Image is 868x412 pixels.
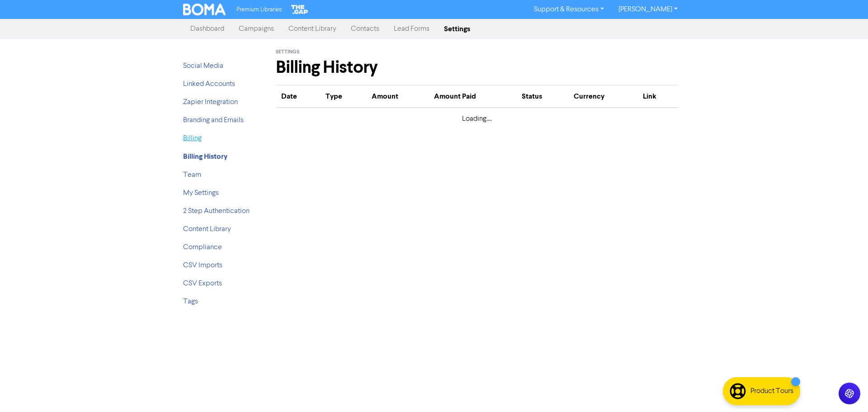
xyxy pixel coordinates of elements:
iframe: Chat Widget [755,314,868,412]
h1: Billing History [276,57,678,78]
a: CSV Imports [183,262,222,269]
th: Date [276,85,320,108]
a: Zapier Integration [183,99,238,106]
a: Tags [183,298,198,305]
a: Campaigns [231,20,281,38]
a: Compliance [183,244,222,251]
span: Premium Libraries: [236,7,283,13]
a: Linked Accounts [183,81,235,88]
th: Status [516,85,568,108]
th: Amount Paid [429,85,517,108]
a: Billing History [183,153,227,161]
a: Dashboard [183,20,231,38]
th: Link [637,85,678,108]
img: BOMA Logo [183,4,226,15]
span: Settings [276,49,299,55]
img: The Gap [290,4,310,15]
a: Social Media [183,62,223,70]
td: Loading.... [276,108,678,130]
a: Branding and Emails [183,117,244,124]
a: Support & Resources [527,2,611,17]
a: Contacts [344,20,387,38]
th: Type [320,85,366,108]
a: Content Library [183,226,231,233]
a: Lead Forms [387,20,437,38]
a: 2 Step Authentication [183,208,250,215]
a: Content Library [281,20,344,38]
a: My Settings [183,189,219,197]
th: Currency [568,85,637,108]
a: CSV Exports [183,280,222,287]
a: Settings [437,20,477,38]
th: Amount [366,85,429,108]
a: [PERSON_NAME] [611,2,685,17]
a: Team [183,171,201,179]
strong: Billing History [183,152,227,161]
a: Billing [183,135,202,142]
